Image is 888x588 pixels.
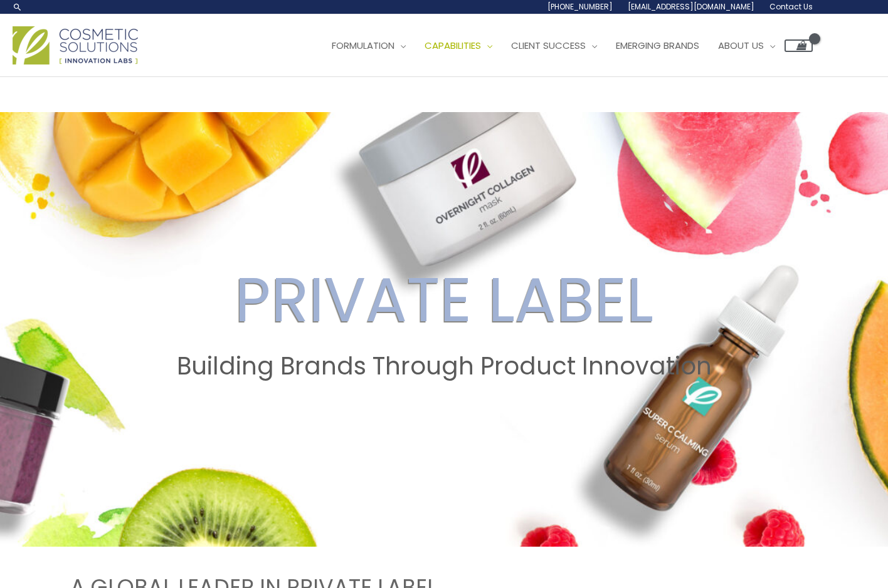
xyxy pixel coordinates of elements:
[332,39,394,52] span: Formulation
[616,39,699,52] span: Emerging Brands
[322,27,415,64] a: Formulation
[785,39,813,52] a: View Shopping Cart, empty
[415,27,502,64] a: Capabilities
[547,1,613,12] span: [PHONE_NUMBER]
[13,2,23,12] a: Search icon link
[425,39,481,52] span: Capabilities
[12,352,876,381] h2: Building Brands Through Product Innovation
[13,26,138,64] img: Cosmetic Solutions Logo
[769,1,813,12] span: Contact Us
[709,27,785,64] a: About Us
[628,1,754,12] span: [EMAIL_ADDRESS][DOMAIN_NAME]
[606,27,709,64] a: Emerging Brands
[12,263,876,337] h2: PRIVATE LABEL
[718,39,764,52] span: About Us
[313,27,813,64] nav: Site Navigation
[502,27,606,64] a: Client Success
[511,39,586,52] span: Client Success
